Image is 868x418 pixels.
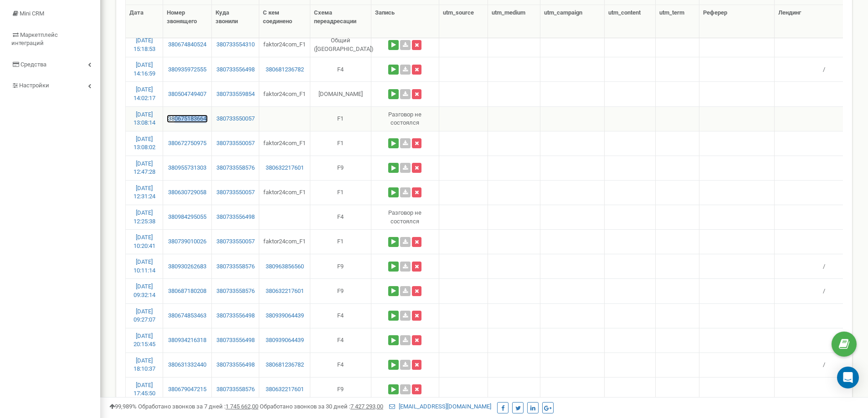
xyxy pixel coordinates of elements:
[167,361,207,369] a: 380631332440
[167,164,207,172] a: 380955731303
[216,213,256,222] a: 380733556498
[488,5,540,38] th: utm_medium
[212,5,260,38] th: Куда звонили
[259,229,310,254] td: faktor24com_F1
[134,136,155,151] a: [DATE] 13:08:02
[134,308,155,323] a: [DATE] 09:27:07
[605,5,656,38] th: utm_content
[310,106,371,131] td: F1
[310,32,371,57] td: Общий ([GEOGRAPHIC_DATA])
[216,164,256,172] a: 380733558576
[163,5,211,38] th: Номер звонящего
[263,164,306,172] a: 380632217601
[134,332,155,348] a: [DATE] 20:15:45
[134,357,155,373] a: [DATE] 18:10:37
[371,106,439,131] td: Разговор не состоялся
[412,65,421,75] button: Удалить запись
[263,361,306,369] a: 380681236782
[310,377,371,402] td: F9
[310,205,371,229] td: F4
[167,336,207,345] a: 380934216318
[216,115,256,123] a: 380733550057
[260,403,383,410] span: Обработано звонков за 30 дней :
[216,312,256,320] a: 380733556498
[371,5,439,38] th: Запись
[310,5,371,38] th: Схема переадресации
[20,10,44,17] span: Mini CRM
[310,303,371,328] td: F4
[167,385,207,394] a: 380679047215
[167,115,207,123] a: 380675183664
[216,262,256,271] a: 380733558576
[167,90,207,99] a: 380504749407
[412,163,421,173] button: Удалить запись
[412,384,421,394] button: Удалить запись
[310,57,371,81] td: F4
[11,31,58,47] span: Маркетплейс интеграций
[350,403,383,410] u: 7 427 293,00
[310,328,371,353] td: F4
[216,385,256,394] a: 380733558576
[134,160,155,176] a: [DATE] 12:47:28
[823,66,825,73] span: /
[263,336,306,345] a: 380939064439
[310,278,371,303] td: F9
[400,89,411,99] a: Скачать
[226,403,258,410] u: 1 745 662,00
[259,131,310,156] td: faktor24com_F1
[134,209,155,225] a: [DATE] 12:25:38
[412,237,421,247] button: Удалить запись
[310,353,371,377] td: F4
[134,111,155,126] a: [DATE] 13:08:14
[389,403,491,410] a: [EMAIL_ADDRESS][DOMAIN_NAME]
[310,180,371,205] td: F1
[263,262,306,271] a: 380963856560
[167,237,207,246] a: 380739010026
[263,312,306,320] a: 380939064439
[259,32,310,57] td: faktor24com_F1
[400,286,411,296] a: Скачать
[310,229,371,254] td: F1
[19,82,49,89] span: Настройки
[371,205,439,229] td: Разговор не состоялся
[216,65,256,74] a: 380733556498
[216,361,256,369] a: 380733556498
[400,187,411,197] a: Скачать
[134,185,155,200] a: [DATE] 12:31:24
[134,258,155,274] a: [DATE] 10:11:14
[823,361,825,368] span: /
[216,40,256,49] a: 380733554310
[216,188,256,197] a: 380733550057
[412,89,421,99] button: Удалить запись
[167,287,207,296] a: 380687180208
[167,139,207,148] a: 380672750975
[21,61,46,68] span: Средства
[310,156,371,180] td: F9
[412,335,421,345] button: Удалить запись
[310,81,371,106] td: [DOMAIN_NAME]
[216,336,256,345] a: 380733556498
[823,287,825,294] span: /
[167,213,207,222] a: 380984295055
[167,312,207,320] a: 380674853463
[259,180,310,205] td: faktor24com_F1
[134,382,155,397] a: [DATE] 17:45:50
[126,5,163,38] th: Дата
[400,163,411,173] a: Скачать
[259,81,310,106] td: faktor24com_F1
[400,384,411,394] a: Скачать
[823,263,825,270] span: /
[109,403,137,410] span: 99,989%
[412,262,421,272] button: Удалить запись
[400,360,411,370] a: Скачать
[167,65,207,74] a: 380935972555
[134,234,155,249] a: [DATE] 10:20:41
[167,188,207,197] a: 380630729058
[310,254,371,278] td: F9
[138,403,258,410] span: Обработано звонков за 7 дней :
[439,5,488,38] th: utm_source
[216,90,256,99] a: 380733559854
[167,262,207,271] a: 380930262683
[412,138,421,148] button: Удалить запись
[400,138,411,148] a: Скачать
